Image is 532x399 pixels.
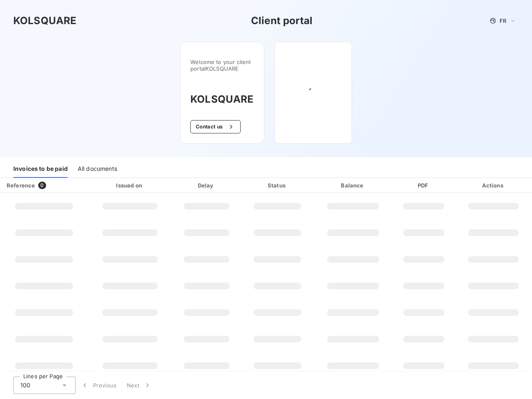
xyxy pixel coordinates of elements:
span: Welcome to your client portal KOLSQUARE [190,59,254,72]
div: Invoices to be paid [13,160,68,178]
div: Delay [173,181,239,190]
div: Balance [315,181,391,190]
button: Previous [76,377,122,394]
span: 0 [38,182,46,189]
div: Actions [456,181,530,190]
div: All documents [78,160,117,178]
span: FR [500,17,506,24]
button: Contact us [190,120,241,133]
h3: KOLSQUARE [190,92,254,107]
h3: Client portal [251,13,313,28]
div: Issued on [90,181,170,190]
span: 100 [20,381,30,389]
div: Reference [7,182,35,189]
div: PDF [394,181,453,190]
div: Status [243,181,312,190]
button: Next [122,377,157,394]
h3: KOLSQUARE [13,13,76,28]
